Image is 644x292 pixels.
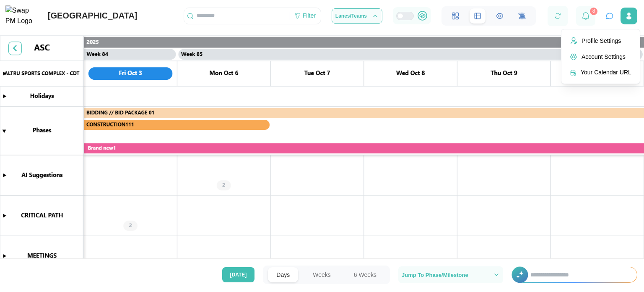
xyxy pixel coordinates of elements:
[303,11,316,21] div: Filter
[604,10,615,22] button: Open project assistant
[590,8,597,15] div: 8
[552,10,563,22] button: Refresh Grid
[268,267,298,282] button: Days
[581,69,631,76] div: Your Calendar URL
[582,53,631,60] div: Account Settings
[5,5,39,26] img: Swap PM Logo
[335,13,367,18] span: Lanes/Teams
[230,268,247,282] span: [DATE]
[48,9,138,22] div: [GEOGRAPHIC_DATA]
[582,37,631,44] div: Profile Settings
[345,267,385,282] button: 6 Weeks
[402,272,468,278] span: Jump To Phase/Milestone
[304,267,339,282] button: Weeks
[512,267,637,283] div: +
